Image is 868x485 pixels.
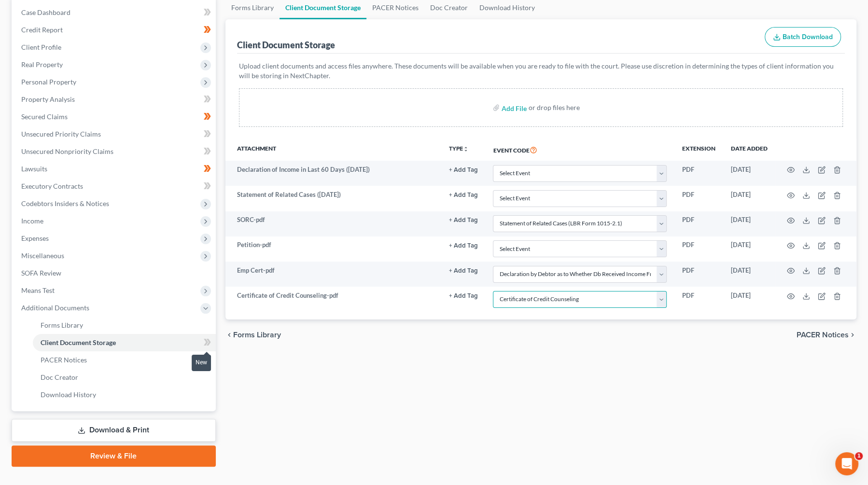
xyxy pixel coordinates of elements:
span: Case Dashboard [21,8,70,16]
a: + Add Tag [448,190,477,199]
span: Doc Creator [41,373,78,381]
th: Event Code [485,139,674,161]
p: Upload client documents and access files anywhere. These documents will be available when you are... [239,61,843,81]
td: [DATE] [723,186,775,211]
i: chevron_right [849,331,856,339]
span: Personal Property [21,78,76,86]
span: Batch Download [783,33,833,41]
button: + Add Tag [448,217,477,223]
td: [DATE] [723,161,775,186]
span: PACER Notices [797,331,849,339]
span: Forms Library [41,321,83,329]
a: + Add Tag [448,266,477,275]
span: SOFA Review [21,269,61,277]
th: Date added [723,139,775,161]
span: Lawsuits [21,165,47,173]
span: Unsecured Nonpriority Claims [21,147,113,155]
span: PACER Notices [41,356,87,364]
span: Unsecured Priority Claims [21,130,101,138]
span: Means Test [21,286,55,294]
a: Executory Contracts [14,178,216,195]
a: Lawsuits [14,160,216,178]
td: PDF [674,262,723,287]
div: or drop files here [529,103,580,112]
a: Credit Report [14,21,216,39]
iframe: Intercom live chat [835,452,858,475]
div: New [192,355,211,371]
button: + Add Tag [448,293,477,299]
button: + Add Tag [448,243,477,249]
td: SORC-pdf [225,211,441,236]
button: chevron_left Forms Library [225,331,281,339]
span: Real Property [21,60,63,69]
td: Declaration of Income in Last 60 Days ([DATE]) [225,161,441,186]
a: Case Dashboard [14,4,216,21]
button: + Add Tag [448,192,477,198]
th: Extension [674,139,723,161]
a: + Add Tag [448,215,477,224]
span: Forms Library [233,331,281,339]
td: Statement of Related Cases ([DATE]) [225,186,441,211]
span: Download History [41,390,96,399]
button: Batch Download [765,27,841,47]
span: 1 [855,452,863,460]
td: [DATE] [723,262,775,287]
td: PDF [674,287,723,312]
span: Client Document Storage [41,338,116,346]
span: Executory Contracts [21,182,83,190]
button: + Add Tag [448,167,477,173]
a: Unsecured Priority Claims [14,125,216,143]
a: + Add Tag [448,240,477,249]
span: Property Analysis [21,95,75,103]
td: Emp Cert-pdf [225,262,441,287]
a: Download & Print [12,419,216,442]
i: unfold_more [462,146,468,152]
td: [DATE] [723,287,775,312]
span: Income [21,217,43,225]
td: PDF [674,186,723,211]
span: Secured Claims [21,112,68,121]
a: PACER Notices [33,351,216,369]
td: PDF [674,161,723,186]
span: Credit Report [21,26,63,34]
button: TYPEunfold_more [448,146,468,152]
a: Review & File [12,445,216,467]
td: PDF [674,211,723,236]
a: Property Analysis [14,91,216,108]
span: Expenses [21,234,49,242]
td: Certificate of Credit Counseling-pdf [225,287,441,312]
span: Codebtors Insiders & Notices [21,199,109,208]
th: Attachment [225,139,441,161]
a: Doc Creator [33,369,216,386]
a: Forms Library [33,317,216,334]
button: + Add Tag [448,268,477,274]
a: Unsecured Nonpriority Claims [14,143,216,160]
span: Client Profile [21,43,61,51]
i: chevron_left [225,331,233,339]
td: [DATE] [723,211,775,236]
a: SOFA Review [14,264,216,282]
td: Petition-pdf [225,236,441,262]
a: Secured Claims [14,108,216,125]
div: Client Document Storage [237,39,335,51]
a: + Add Tag [448,291,477,300]
a: Client Document Storage [33,334,216,351]
td: PDF [674,236,723,262]
td: [DATE] [723,236,775,262]
a: Download History [33,386,216,403]
button: PACER Notices chevron_right [797,331,856,339]
span: Miscellaneous [21,251,64,260]
span: Additional Documents [21,304,89,312]
a: + Add Tag [448,165,477,174]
